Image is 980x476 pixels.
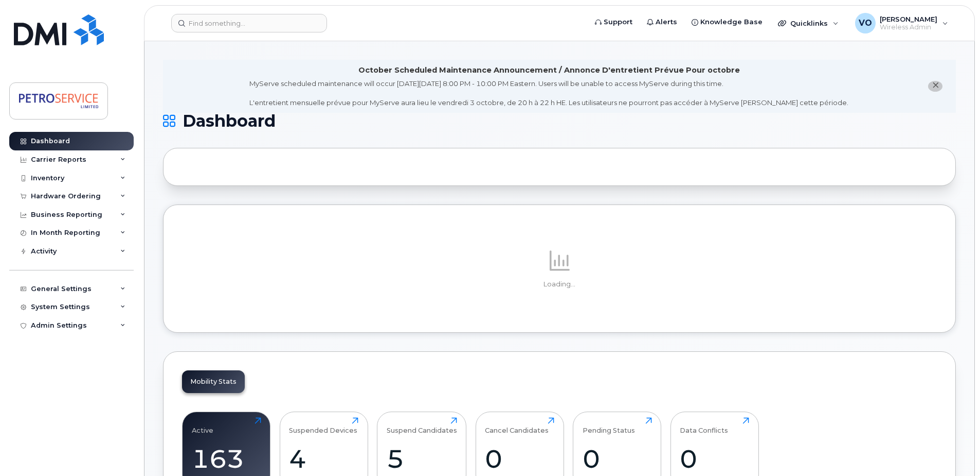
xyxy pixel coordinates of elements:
div: Data Conflicts [680,417,728,434]
div: Active [192,417,213,434]
div: 4 [289,444,358,474]
div: Cancel Candidates [485,417,549,434]
div: 0 [680,444,749,474]
div: 0 [485,444,554,474]
span: Dashboard [183,113,276,129]
div: October Scheduled Maintenance Announcement / Annonce D'entretient Prévue Pour octobre [358,65,740,76]
button: close notification [928,81,942,92]
div: Suspend Candidates [387,417,457,434]
div: MyServe scheduled maintenance will occur [DATE][DATE] 8:00 PM - 10:00 PM Eastern. Users will be u... [249,79,848,108]
div: 163 [192,444,261,474]
div: 0 [583,444,652,474]
div: Pending Status [583,417,635,434]
p: Loading... [182,280,937,289]
div: 5 [387,444,457,474]
div: Suspended Devices [289,417,357,434]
